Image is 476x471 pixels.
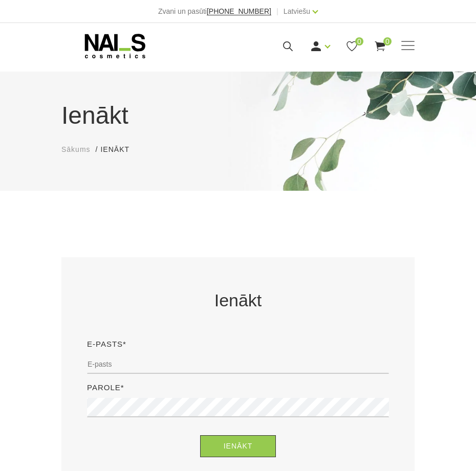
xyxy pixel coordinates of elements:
[383,37,392,46] span: 0
[61,97,415,134] h1: Ienākt
[61,144,91,155] a: Sākums
[345,40,358,53] a: 0
[87,354,389,374] input: E-pasts
[158,5,271,17] div: Zvani un pasūti
[200,435,276,457] button: Ienākt
[355,37,363,46] span: 0
[207,8,271,15] a: [PHONE_NUMBER]
[207,7,271,15] span: [PHONE_NUMBER]
[404,438,471,471] iframe: chat widget
[87,288,389,312] h2: Ienākt
[284,5,310,17] a: Latviešu
[87,382,124,394] label: Parole*
[374,40,386,53] a: 0
[100,144,139,155] li: Ienākt
[276,5,278,17] span: |
[61,145,91,153] span: Sākums
[87,338,126,350] label: E-pasts*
